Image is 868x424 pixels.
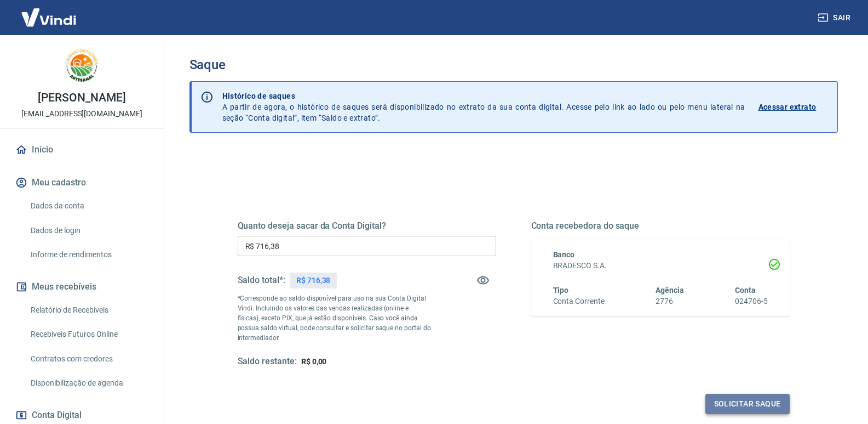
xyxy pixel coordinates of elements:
h6: 2776 [656,296,684,307]
h5: Conta recebedora do saque [531,221,790,231]
a: Dados da conta [26,195,151,217]
a: Acessar extrato [758,91,829,123]
span: R$ 0,00 [301,357,327,366]
img: Vindi [13,1,84,34]
p: A partir de agora, o histórico de saques será disponibilizado no extrato da sua conta digital. Ac... [222,91,745,123]
a: Informe de rendimentos [26,244,151,266]
p: R$ 716,38 [296,275,331,286]
p: *Corresponde ao saldo disponível para uso na sua Conta Digital Vindi. Incluindo os valores das ve... [238,293,432,343]
h5: Quanto deseja sacar da Conta Digital? [238,221,496,231]
button: Solicitar saque [705,394,790,414]
span: Banco [553,250,575,259]
span: Tipo [553,286,569,295]
p: [PERSON_NAME] [38,92,125,104]
button: Sair [815,8,855,28]
span: Conta [735,286,756,295]
a: Disponibilização de agenda [26,372,151,394]
img: 88cfd489-ffb9-4ff3-9d54-8f81e8335bb7.jpeg [60,44,104,88]
span: Agência [656,286,684,295]
p: Histórico de saques [222,91,745,101]
a: Contratos com credores [26,348,151,370]
button: Meu cadastro [13,171,151,195]
h5: Saldo total*: [238,275,285,286]
a: Início [13,138,151,162]
h6: BRADESCO S.A. [553,260,768,272]
button: Meus recebíveis [13,275,151,299]
h3: Saque [189,57,838,72]
p: [EMAIL_ADDRESS][DOMAIN_NAME] [21,108,142,120]
h5: Saldo restante: [238,356,297,368]
h6: 024706-5 [735,296,768,307]
a: Recebíveis Futuros Online [26,323,151,346]
a: Relatório de Recebíveis [26,299,151,321]
h6: Conta Corrente [553,296,605,307]
p: Acessar extrato [758,101,817,112]
a: Dados de login [26,219,151,242]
